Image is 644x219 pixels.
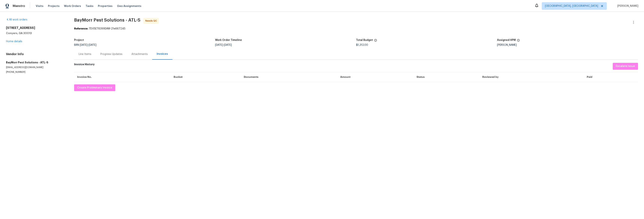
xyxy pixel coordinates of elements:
[6,70,65,74] p: [PHONE_NUMBER]
[356,39,373,41] h5: Total Budget
[224,44,232,46] span: [DATE]
[6,26,65,30] h2: [STREET_ADDRESS]
[89,44,96,46] span: [DATE]
[74,44,96,46] span: BRN
[80,44,88,46] span: [DATE]
[6,52,65,56] h4: Vendor Info
[74,63,95,68] h6: Invoice History
[6,40,22,43] a: Home details
[337,72,414,82] th: Amount
[241,72,337,82] th: Documents
[215,39,242,41] h5: Work Order Timeline
[6,31,65,35] h5: Conyers, GA 30013
[74,27,638,31] div: 7DV5ET8399DAM-21e667245
[215,44,223,46] span: [DATE]
[131,52,148,56] div: Attachments
[79,52,91,56] div: Line Items
[517,39,520,44] span: The hpm assigned to this work order.
[98,4,113,8] span: Properties
[36,4,43,8] span: Visits
[6,66,65,69] p: [EMAIL_ADDRESS][DOMAIN_NAME]
[215,44,232,46] span: -
[497,39,516,41] h5: Assigned HPM
[74,72,171,82] th: Invoice No.
[616,64,635,69] span: Escalate Issue
[64,4,81,8] span: Work Orders
[13,4,25,8] span: Maestro
[356,44,368,46] span: $1,312.00
[48,4,60,8] span: Projects
[86,5,93,7] span: Tasks
[157,52,168,56] div: Invoices
[613,63,638,70] button: Escalate Issue
[145,19,158,23] span: Needs QC
[6,61,65,64] h5: BayMorr Pest Solutions - ATL-S
[6,18,27,21] a: All work orders
[584,72,638,82] th: Paid
[74,39,84,41] h5: Project
[80,44,96,46] span: -
[616,4,638,8] span: [PERSON_NAME]
[414,72,479,82] th: Status
[545,4,598,8] span: [GEOGRAPHIC_DATA], [GEOGRAPHIC_DATA]
[374,39,377,44] span: The total cost of line items that have been proposed by Opendoor. This sum includes line items th...
[100,52,122,56] div: Progress Updates
[171,72,241,82] th: Bucket
[74,84,115,91] button: Create Preliminary Invoice
[77,85,112,90] span: Create Preliminary Invoice
[497,44,638,46] div: [PERSON_NAME]
[74,18,140,22] span: BayMorr Pest Solutions - ATL-S
[117,4,141,8] span: Geo Assignments
[479,72,584,82] th: Reviewed by
[74,27,88,30] b: Reference:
